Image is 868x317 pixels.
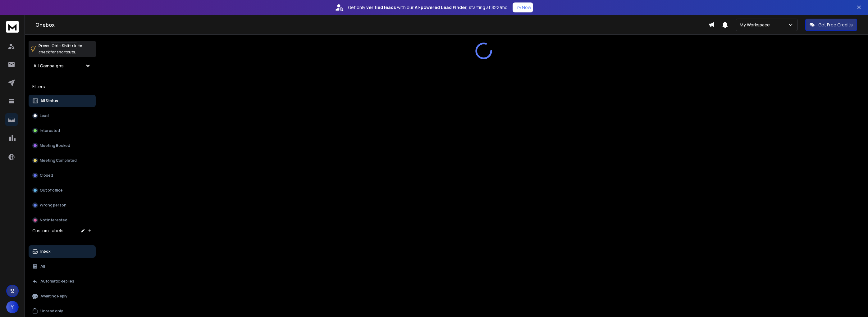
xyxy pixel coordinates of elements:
p: All Status [40,98,58,103]
p: Wrong person [40,203,66,208]
p: Closed [40,173,53,178]
button: Wrong person [29,199,96,211]
p: Not Interested [40,218,67,223]
button: Inbox [29,245,96,258]
button: Closed [29,169,96,182]
button: Interested [29,125,96,137]
p: Inbox [40,249,51,254]
span: Ctrl + Shift + k [51,42,77,49]
p: Meeting Completed [40,158,77,163]
button: Out of office [29,184,96,197]
button: Lead [29,110,96,122]
h3: Custom Labels [32,228,63,234]
p: Awaiting Reply [40,294,67,299]
p: Get Free Credits [818,22,853,28]
p: Automatic Replies [40,279,74,284]
button: Automatic Replies [29,275,96,288]
button: Not Interested [29,214,96,226]
h3: Filters [29,82,96,91]
p: Out of office [40,188,63,193]
button: Try Now [513,2,533,12]
p: Try Now [514,4,531,11]
button: Meeting Completed [29,154,96,167]
p: Interested [40,128,60,133]
p: My Workspace [740,22,772,28]
img: logo [6,21,19,33]
strong: verified leads [366,4,396,11]
strong: AI-powered Lead Finder, [415,4,468,11]
h1: All Campaigns [34,63,64,69]
p: Press to check for shortcuts. [39,43,82,55]
button: Get Free Credits [805,19,857,31]
p: Meeting Booked [40,143,70,148]
p: Unread only [40,309,63,314]
button: Awaiting Reply [29,290,96,302]
button: Y [6,301,19,313]
button: All Status [29,95,96,107]
button: Meeting Booked [29,139,96,152]
p: Get only with our starting at $22/mo [348,4,508,11]
p: All [40,264,45,269]
h1: Onebox [35,21,708,29]
button: All [29,260,96,273]
button: All Campaigns [29,60,96,72]
p: Lead [40,113,49,118]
